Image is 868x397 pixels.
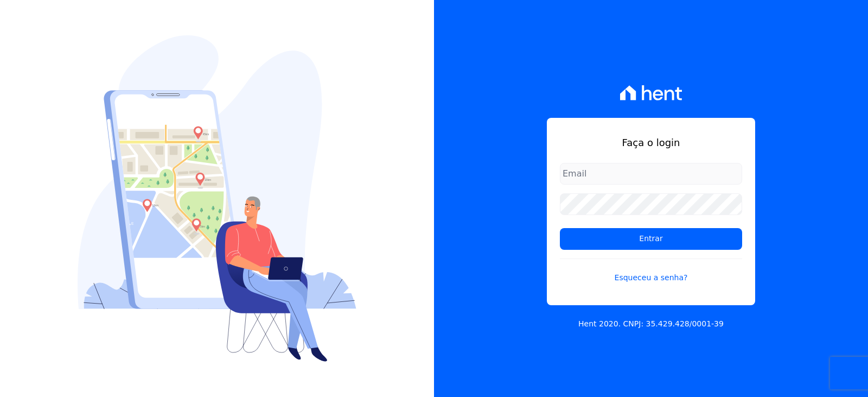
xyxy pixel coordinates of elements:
img: Login [78,35,356,362]
input: Email [560,163,742,185]
p: Hent 2020. CNPJ: 35.429.428/0001-39 [578,318,724,330]
a: Esqueceu a senha? [560,259,742,283]
input: Entrar [560,228,742,250]
h1: Faça o login [560,135,742,150]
